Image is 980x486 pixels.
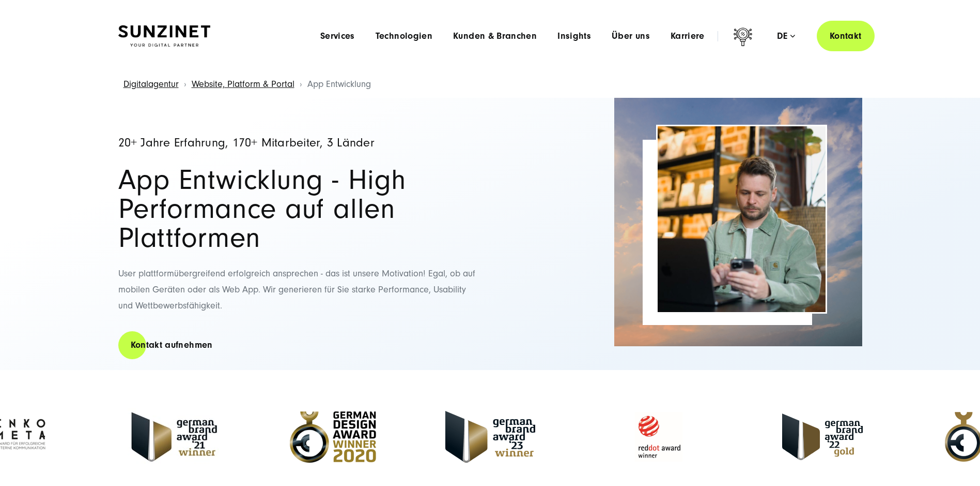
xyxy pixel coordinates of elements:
[118,330,225,360] a: Kontakt aufnehmen
[307,79,371,90] span: App Entwicklung
[671,31,705,41] a: Karriere
[777,31,795,41] div: de
[118,266,480,314] p: User plattformübergreifend erfolgreich ansprechen - das ist unsere Motivation! Egal, ob auf mobil...
[123,79,179,90] a: Digitalagentur
[376,31,432,41] a: Technologien
[192,79,294,90] a: Website, Platform & Portal
[290,411,376,463] img: Full Service Digitalagentur - German Design Award Winner 2020
[817,21,875,51] a: Kontakt
[453,31,537,41] a: Kunden & Branchen
[118,137,480,150] h4: 20+ Jahre Erfahrung, 170+ Mitarbeiter, 3 Länder
[614,98,862,346] img: Full-Service Digitalagentur SUNZINET - Business Applications Web & Cloud_2
[118,166,480,253] h1: App Entwicklung - High Performance auf allen Plattformen
[782,414,863,460] img: Full Service Digitalagentur - German Brand Award 2022 Gold
[612,31,650,41] a: Über uns
[557,31,591,41] a: Insights
[320,31,355,41] a: Services
[445,411,535,463] img: German Brand Award 2023 Winner - fullservice digital agentur SUNZINET
[118,25,210,47] img: SUNZINET Full Service Digital Agentur
[128,406,221,468] img: Full Service Digitalagentur - German Brand Award 2021 Winner
[604,406,713,468] img: Full Service Digitalagentur - Reddot Award Winner
[658,126,826,312] img: Mann schaut auf sein Handy und recherchiert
